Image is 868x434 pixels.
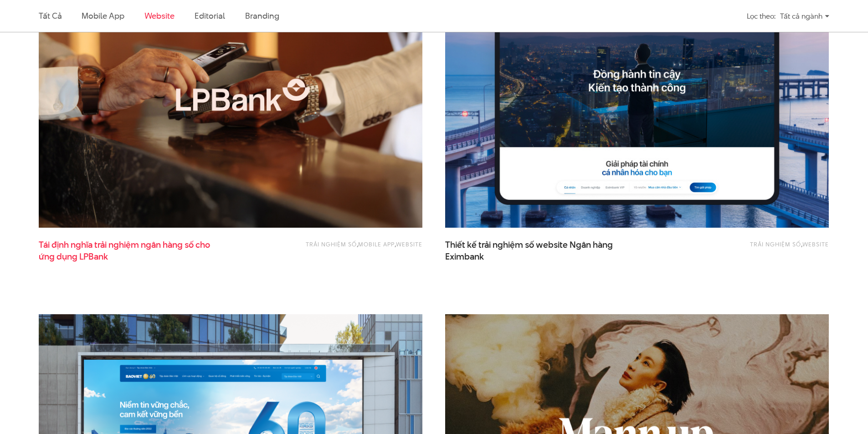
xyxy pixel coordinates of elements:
[39,239,221,262] span: Tái định nghĩa trải nghiệm ngân hàng số cho
[396,240,422,248] a: Website
[245,10,279,21] a: Branding
[445,251,484,263] span: Eximbank
[445,239,627,262] a: Thiết kế trải nghiệm số website Ngân hàngEximbank
[750,240,801,248] a: Trải nghiệm số
[39,10,62,21] a: Tất cả
[802,240,829,248] a: Website
[269,239,422,257] div: , ,
[747,8,776,24] div: Lọc theo:
[82,10,124,21] a: Mobile app
[195,10,225,21] a: Editorial
[39,251,108,263] span: ứng dụng LPBank
[306,240,357,248] a: Trải nghiệm số
[39,239,221,262] a: Tái định nghĩa trải nghiệm ngân hàng số choứng dụng LPBank
[144,10,175,21] a: Website
[675,239,829,257] div: ,
[780,8,829,24] div: Tất cả ngành
[445,239,627,262] span: Thiết kế trải nghiệm số website Ngân hàng
[358,240,395,248] a: Mobile app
